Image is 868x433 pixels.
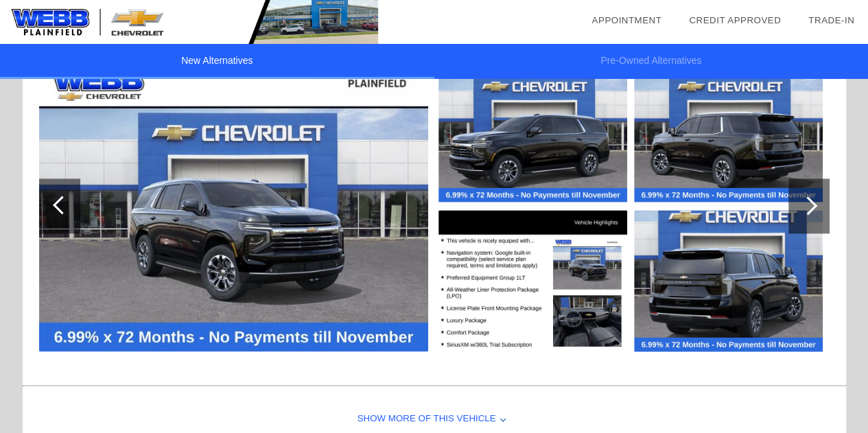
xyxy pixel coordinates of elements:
img: 90cd695d-6243-4964-896a-077fcdf78678.jpg [634,60,823,202]
a: Credit Approved [689,15,781,25]
img: a1fc59a9-62e5-4e72-a57b-db7bbfaadfc1.jpg [438,60,627,202]
img: 5b967e53-9ced-455c-9886-a9e3668a3452.jpg [39,60,428,351]
a: Trade-In [808,15,854,25]
img: 7d81eb5a-510b-469e-a17d-382a235bf8f5.jpg [438,210,627,351]
a: Appointment [591,15,661,25]
img: 56d15e4b-6f4d-4d74-9dfc-37f8aa029cfb.jpg [634,210,823,351]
